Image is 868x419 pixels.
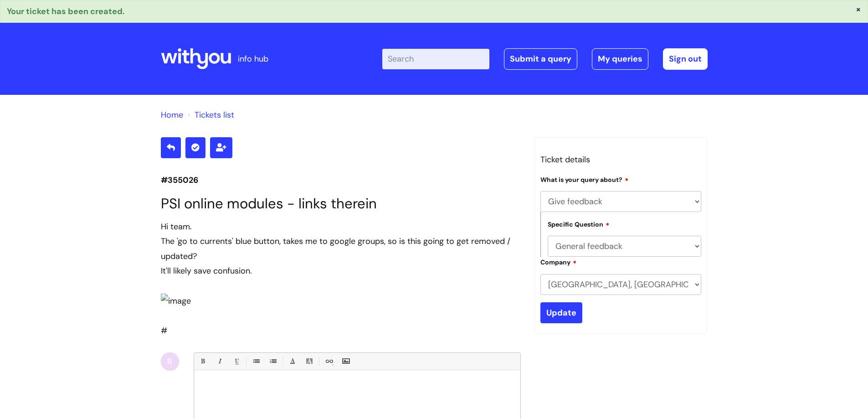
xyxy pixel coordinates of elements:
a: Underline(Ctrl-U) [231,356,242,367]
a: Font Color [287,356,298,367]
li: Tickets list [185,108,234,122]
p: info hub [238,52,268,66]
a: Tickets list [195,109,234,120]
a: Home [161,109,183,120]
label: Company [540,257,577,266]
div: R [161,352,179,371]
div: The 'go to currents' blue button, takes me to google groups, so is this going to get removed / up... [161,234,521,264]
div: # [161,219,521,338]
a: Submit a query [504,48,577,69]
a: Bold (Ctrl-B) [197,356,208,367]
input: Update [540,302,582,323]
a: • Unordered List (Ctrl-Shift-7) [250,356,262,367]
a: Italic (Ctrl-I) [214,356,225,367]
a: Insert Image... [340,356,351,367]
div: Hi team. [161,219,521,234]
a: Link [323,356,334,367]
a: 1. Ordered List (Ctrl-Shift-8) [267,356,278,367]
li: Solution home [161,108,183,122]
button: × [856,5,861,13]
img: image [161,294,191,308]
div: It'll likely save confusion. [161,264,521,278]
a: Sign out [663,48,708,69]
label: Specific Question [548,219,610,228]
label: What is your query about? [540,175,629,184]
h1: PSI online modules - links therein [161,195,521,212]
div: | - [382,48,708,69]
a: Back Color [303,356,315,367]
input: Search [382,49,489,69]
p: #355026 [161,173,521,187]
a: My queries [592,48,648,69]
h3: Ticket details [540,152,702,167]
